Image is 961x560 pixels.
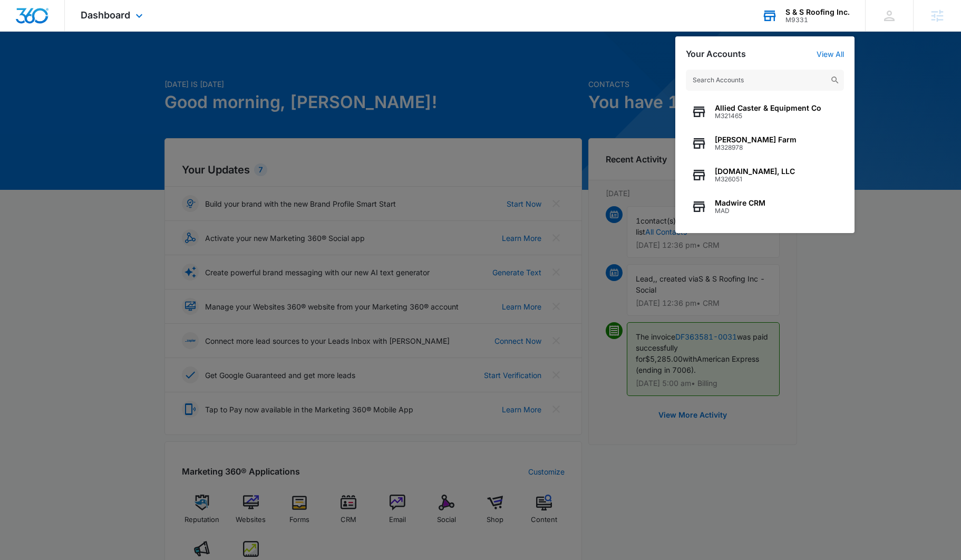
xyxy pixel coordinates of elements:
input: Search Accounts [686,70,844,91]
span: M321465 [715,112,821,120]
div: account id [785,16,850,24]
button: [DOMAIN_NAME], LLCM326051 [686,159,844,191]
span: [DOMAIN_NAME], LLC [715,167,795,176]
span: Allied Caster & Equipment Co [715,104,821,112]
span: Dashboard [81,9,130,21]
span: M328978 [715,144,797,151]
button: Madwire CRMMAD [686,191,844,223]
a: View All [817,50,844,59]
span: Madwire CRM [715,199,765,207]
h2: Your Accounts [686,49,746,59]
div: account name [785,8,850,16]
button: Allied Caster & Equipment CoM321465 [686,96,844,128]
span: [PERSON_NAME] Farm [715,136,797,144]
button: [PERSON_NAME] FarmM328978 [686,128,844,159]
span: M326051 [715,176,795,183]
span: MAD [715,207,765,215]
